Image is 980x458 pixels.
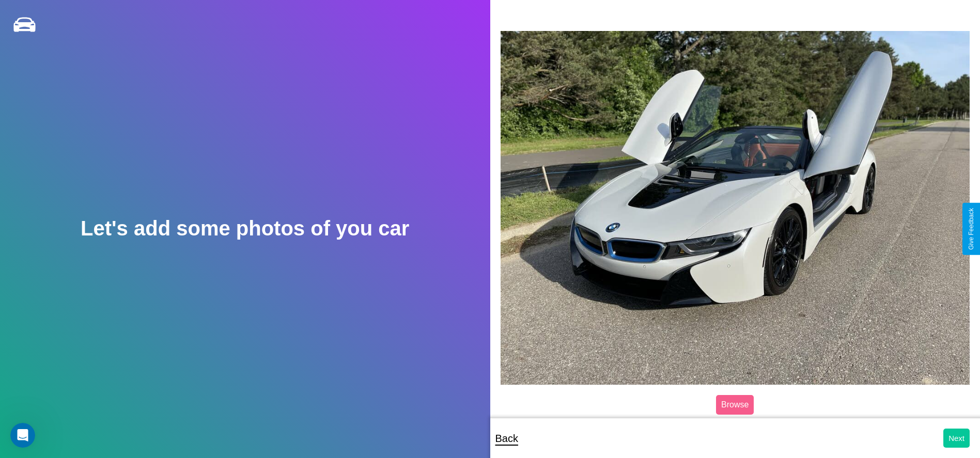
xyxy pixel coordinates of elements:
button: Next [943,429,970,448]
label: Browse [716,395,754,415]
p: Back [495,429,518,448]
h2: Let's add some photos of you car [81,217,409,240]
img: posted [501,31,970,385]
iframe: Intercom live chat [10,423,35,448]
div: Give Feedback [968,208,975,250]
